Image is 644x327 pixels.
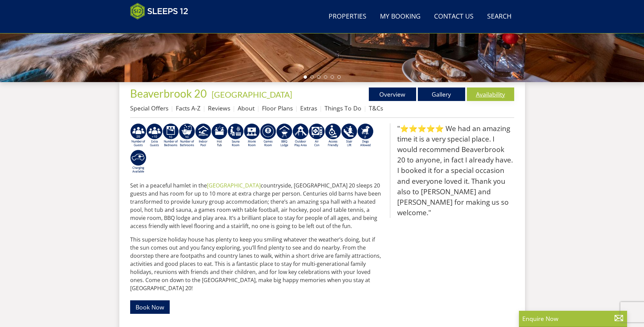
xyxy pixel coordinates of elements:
p: Enquire Now [522,314,624,323]
img: AD_4nXfdu1WaBqbCvRx5dFd3XGC71CFesPHPPZknGuZzXQvBzugmLudJYyY22b9IpSVlKbnRjXo7AJLKEyhYodtd_Fvedgm5q... [276,123,292,148]
span: Beaverbrook 20 [130,87,207,100]
img: AD_4nXcnT2OPG21WxYUhsl9q61n1KejP7Pk9ESVM9x9VetD-X_UXXoxAKaMRZGYNcSGiAsmGyKm0QlThER1osyFXNLmuYOVBV... [130,150,146,174]
img: AD_4nXdrZMsjcYNLGsKuA84hRzvIbesVCpXJ0qqnwZoX5ch9Zjv73tWe4fnFRs2gJ9dSiUubhZXckSJX_mqrZBmYExREIfryF... [260,123,276,148]
a: Facts A-Z [176,104,200,112]
a: Search [484,9,514,24]
blockquote: "⭐⭐⭐⭐⭐ We had an amazing time it is a very special place. I would recommend Beaverbrook 20 to any... [390,123,514,218]
a: [GEOGRAPHIC_DATA] [207,182,261,189]
a: Contact Us [431,9,476,24]
p: Set in a peaceful hamlet in the countryside, [GEOGRAPHIC_DATA] 20 sleeps 20 guests and has room f... [130,181,384,230]
a: Floor Plans [262,104,293,112]
iframe: Customer reviews powered by Trustpilot [127,24,198,29]
a: About [238,104,255,112]
a: [GEOGRAPHIC_DATA] [212,90,292,99]
img: AD_4nXfDO4U1OSapPhJPVoI-wGywE1bp9_AbgJNbhHjjO3uJ67QxWqFxtKMUxE6_6QvFb5ierIngYkq3fPhxD4ngXginNLli2... [146,123,163,148]
img: AD_4nXeNuZ_RiRi883_nkolMQv9HCerd22NI0v1hHLGItzVV83AiNu4h--QJwUvANPnw_Sp7q9QsgAklTwjKkl_lqMaKwvT9Z... [341,123,357,148]
a: T&Cs [369,104,383,112]
img: AD_4nXcpX5uDwed6-YChlrI2BYOgXwgg3aqYHOhRm0XfZB-YtQW2NrmeCr45vGAfVKUq4uWnc59ZmEsEzoF5o39EWARlT1ewO... [211,123,228,148]
img: AD_4nXfvn8RXFi48Si5WD_ef5izgnipSIXhRnV2E_jgdafhtv5bNmI08a5B0Z5Dh6wygAtJ5Dbjjt2cCuRgwHFAEvQBwYj91q... [179,123,195,148]
img: AD_4nXdwraYVZ2fjjsozJ3MSjHzNlKXAQZMDIkuwYpBVn5DeKQ0F0MOgTPfN16CdbbfyNhSuQE5uMlSrE798PV2cbmCW5jN9_... [309,123,325,148]
img: AD_4nXfZxIz6BQB9SA1qRR_TR-5tIV0ZeFY52bfSYUXaQTY3KXVpPtuuoZT3Ql3RNthdyy4xCUoonkMKBfRi__QKbC4gcM_TO... [163,123,179,148]
p: This supersize holiday house has plenty to keep you smiling whatever the weather’s doing, but if ... [130,235,384,292]
a: Special Offers [130,104,168,112]
img: AD_4nXdjbGEeivCGLLmyT_JEP7bTfXsjgyLfnLszUAQeQ4RcokDYHVBt5R8-zTDbAVICNoGv1Dwc3nsbUb1qR6CAkrbZUeZBN... [228,123,244,148]
a: My Booking [377,9,423,24]
a: Extras [300,104,317,112]
img: AD_4nXei2dp4L7_L8OvME76Xy1PUX32_NMHbHVSts-g-ZAVb8bILrMcUKZI2vRNdEqfWP017x6NFeUMZMqnp0JYknAB97-jDN... [195,123,211,148]
img: AD_4nXfjdDqPkGBf7Vpi6H87bmAUe5GYCbodrAbU4sf37YN55BCjSXGx5ZgBV7Vb9EJZsXiNVuyAiuJUB3WVt-w9eJ0vaBcHg... [292,123,309,148]
span: - [209,90,292,99]
a: Book Now [130,300,170,313]
a: Properties [326,9,369,24]
img: AD_4nXe1hmHv4RwFZmJZoT7PU21_UdiT1KgGPh4q8mnJRrwVib1rpNG3PULgXhEdpKr8nEJZIBXjOu5x_-RPAN_1kgJuQCgcO... [130,123,146,148]
p: ​​​ [130,298,384,317]
img: AD_4nXe7_8LrJK20fD9VNWAdfykBvHkWcczWBt5QOadXbvIwJqtaRaRf-iI0SeDpMmH1MdC9T1Vy22FMXzzjMAvSuTB5cJ7z5... [357,123,374,148]
a: Beaverbrook 20 [130,87,209,100]
a: Things To Do [325,104,361,112]
a: Gallery [418,87,465,101]
a: Reviews [208,104,230,112]
img: AD_4nXcMx2CE34V8zJUSEa4yj9Pppk-n32tBXeIdXm2A2oX1xZoj8zz1pCuMiQujsiKLZDhbHnQsaZvA37aEfuFKITYDwIrZv... [244,123,260,148]
a: Availability [467,87,514,101]
img: AD_4nXe3VD57-M2p5iq4fHgs6WJFzKj8B0b3RcPFe5LKK9rgeZlFmFoaMJPsJOOJzc7Q6RMFEqsjIZ5qfEJu1txG3QLmI_2ZW... [325,123,341,148]
a: Overview [369,87,416,101]
img: Sleeps 12 [130,3,188,20]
